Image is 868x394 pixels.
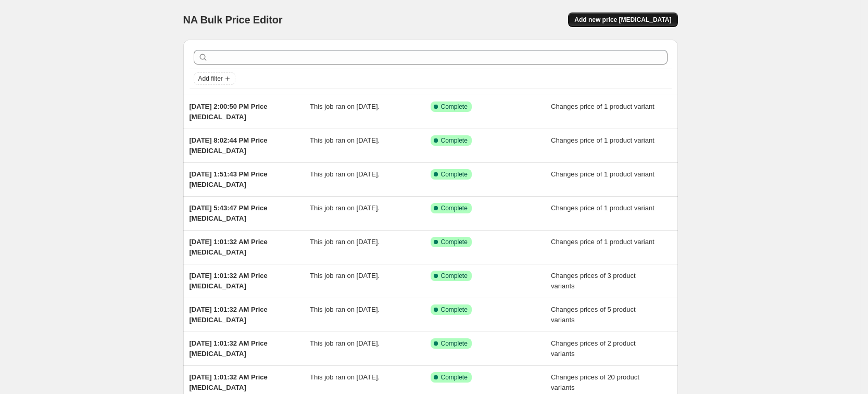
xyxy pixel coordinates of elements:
[190,339,268,358] span: [DATE] 1:01:32 AM Price [MEDICAL_DATA]
[551,339,636,358] span: Changes prices of 2 product variants
[190,272,268,290] span: [DATE] 1:01:32 AM Price [MEDICAL_DATA]
[441,373,468,382] span: Complete
[441,272,468,280] span: Complete
[310,204,380,212] span: This job ran on [DATE].
[568,12,677,27] button: Add new price [MEDICAL_DATA]
[190,238,268,256] span: [DATE] 1:01:32 AM Price [MEDICAL_DATA]
[198,74,223,83] span: Add filter
[194,72,235,85] button: Add filter
[551,272,636,290] span: Changes prices of 3 product variants
[190,103,268,121] span: [DATE] 2:00:50 PM Price [MEDICAL_DATA]
[441,339,468,348] span: Complete
[183,14,283,26] span: NA Bulk Price Editor
[310,306,380,313] span: This job ran on [DATE].
[441,204,468,212] span: Complete
[190,373,268,391] span: [DATE] 1:01:32 AM Price [MEDICAL_DATA]
[551,238,655,246] span: Changes price of 1 product variant
[190,136,268,155] span: [DATE] 8:02:44 PM Price [MEDICAL_DATA]
[441,238,468,246] span: Complete
[551,103,655,110] span: Changes price of 1 product variant
[551,306,636,324] span: Changes prices of 5 product variants
[310,170,380,178] span: This job ran on [DATE].
[310,339,380,347] span: This job ran on [DATE].
[551,204,655,212] span: Changes price of 1 product variant
[551,136,655,144] span: Changes price of 1 product variant
[310,136,380,144] span: This job ran on [DATE].
[310,373,380,381] span: This job ran on [DATE].
[441,136,468,145] span: Complete
[441,170,468,179] span: Complete
[441,103,468,111] span: Complete
[441,306,468,314] span: Complete
[190,306,268,324] span: [DATE] 1:01:32 AM Price [MEDICAL_DATA]
[551,373,639,391] span: Changes prices of 20 product variants
[310,103,380,110] span: This job ran on [DATE].
[310,272,380,279] span: This job ran on [DATE].
[190,204,268,222] span: [DATE] 5:43:47 PM Price [MEDICAL_DATA]
[190,170,268,188] span: [DATE] 1:51:43 PM Price [MEDICAL_DATA]
[310,238,380,246] span: This job ran on [DATE].
[574,16,671,24] span: Add new price [MEDICAL_DATA]
[551,170,655,178] span: Changes price of 1 product variant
